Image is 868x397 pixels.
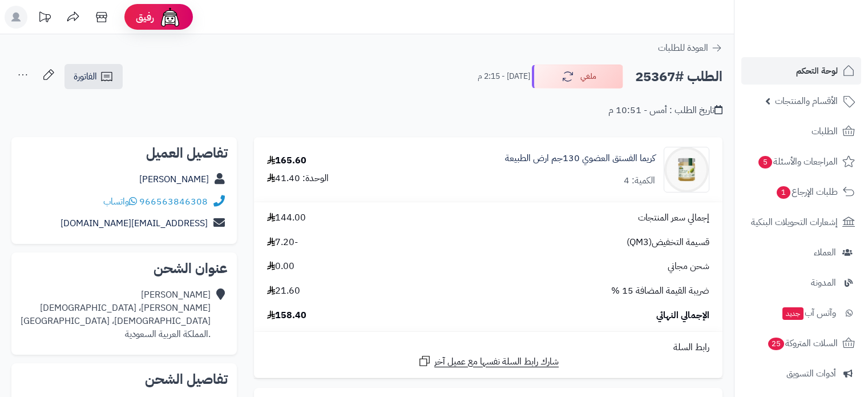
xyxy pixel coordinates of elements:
[638,211,709,224] span: إجمالي سعر المنتجات
[624,174,655,187] div: الكمية: 4
[768,337,785,351] span: 25
[611,284,709,298] span: ضريبة القيمة المضافة 15 %
[259,341,718,354] div: رابط السلة
[741,178,861,206] a: طلبات الإرجاع1
[741,118,861,145] a: الطلبات
[751,214,838,230] span: إشعارات التحويلات البنكية
[478,71,530,82] small: [DATE] - 2:15 م
[267,172,329,185] div: الوحدة: 41.40
[758,155,773,169] span: 5
[505,152,655,165] a: كريما الفستق العضوي 130جم ارض الطبيعة
[635,65,722,89] h2: الطلب #25367
[64,64,123,89] a: الفاتورة
[757,154,838,170] span: المراجعات والأسئلة
[664,147,709,193] img: 1726485650-709993309298-90x90.png
[60,216,208,230] a: [EMAIL_ADDRESS][DOMAIN_NAME]
[741,269,861,296] a: المدونة
[775,93,838,109] span: الأقسام والمنتجات
[267,236,298,249] span: -7.20
[74,70,97,83] span: الفاتورة
[782,307,804,320] span: جديد
[741,148,861,175] a: المراجعات والأسئلة5
[741,208,861,236] a: إشعارات التحويلات البنكية
[159,6,181,29] img: ai-face.png
[627,236,709,249] span: قسيمة التخفيض(QM3)
[267,154,306,167] div: 165.60
[776,184,838,200] span: طلبات الإرجاع
[21,146,228,160] h2: تفاصيل العميل
[136,10,154,24] span: رفيق
[656,309,709,322] span: الإجمالي النهائي
[139,195,208,208] a: 966563846308
[814,244,836,260] span: العملاء
[658,41,722,55] a: العودة للطلبات
[658,41,708,55] span: العودة للطلبات
[418,354,559,368] a: شارك رابط السلة نفسها مع عميل آخر
[21,262,228,275] h2: عنوان الشحن
[811,275,836,291] span: المدونة
[786,366,836,382] span: أدوات التسويق
[139,173,209,186] a: [PERSON_NAME]
[21,288,211,340] div: [PERSON_NAME] [PERSON_NAME]، [DEMOGRAPHIC_DATA] [DEMOGRAPHIC_DATA]، [GEOGRAPHIC_DATA] .المملكة ال...
[767,335,838,351] span: السلات المتروكة
[741,330,861,357] a: السلات المتروكة25
[103,195,137,208] a: واتساب
[781,305,836,321] span: وآتس آب
[776,186,791,199] span: 1
[434,355,559,368] span: شارك رابط السلة نفسها مع عميل آخر
[741,360,861,387] a: أدوات التسويق
[267,260,294,273] span: 0.00
[790,9,857,33] img: logo-2.png
[21,372,228,386] h2: تفاصيل الشحن
[812,123,838,139] span: الطلبات
[741,239,861,266] a: العملاء
[30,6,59,31] a: تحديثات المنصة
[668,260,709,273] span: شحن مجاني
[267,211,306,224] span: 144.00
[608,104,722,117] div: تاريخ الطلب : أمس - 10:51 م
[741,299,861,327] a: وآتس آبجديد
[267,284,300,298] span: 21.60
[532,65,623,89] button: ملغي
[796,63,838,79] span: لوحة التحكم
[267,309,306,322] span: 158.40
[741,57,861,85] a: لوحة التحكم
